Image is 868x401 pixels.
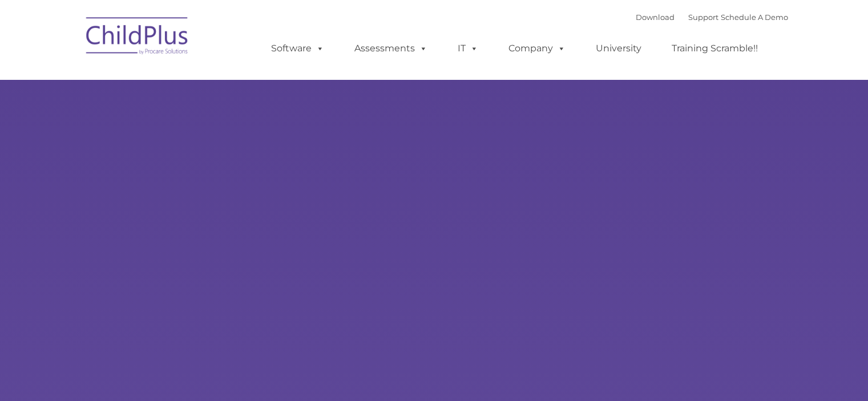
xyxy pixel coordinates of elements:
[636,13,788,22] font: |
[721,13,788,22] a: Schedule A Demo
[636,13,675,22] a: Download
[80,9,195,66] img: ChildPlus by Procare Solutions
[688,13,718,22] a: Support
[446,37,490,60] a: IT
[260,37,336,60] a: Software
[343,37,439,60] a: Assessments
[584,37,653,60] a: University
[660,37,769,60] a: Training Scramble!!
[497,37,577,60] a: Company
